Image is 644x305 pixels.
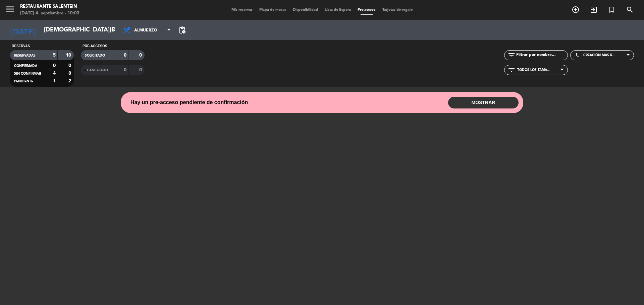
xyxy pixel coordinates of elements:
span: Disponibilidad [289,8,321,12]
strong: 0 [139,68,143,72]
span: pending_actions [178,26,186,34]
i: [DATE] [5,23,41,37]
span: Hay un pre-acceso pendiente de confirmación [130,98,248,107]
span: Mis reservas [228,8,256,12]
span: Mapa de mesas [256,8,289,12]
strong: 1 [53,79,56,83]
label: Reservas [12,44,30,49]
strong: 0 [124,53,126,58]
button: menu [5,4,15,16]
span: Cancelado [87,69,108,72]
i: menu [5,4,15,14]
button: MOSTRAR [448,97,519,108]
span: Creación más reciente [583,53,617,57]
strong: 10 [66,53,72,58]
span: Todos los tamaños [517,68,551,72]
strong: 0 [68,63,72,68]
strong: 8 [68,71,72,76]
div: Restaurante Salentein [20,3,79,10]
strong: 0 [124,68,126,72]
filter-checkbox: EARLY_ACCESS_REQUESTED [81,50,145,60]
span: Solicitado [85,54,105,57]
strong: 5 [53,53,56,58]
span: Tarjetas de regalo [379,8,416,12]
span: CONFIRMADA [14,64,37,68]
input: Filtrar por nombre... [516,52,568,59]
i: add_circle_outline [572,6,580,14]
span: Pendiente [14,80,33,83]
i: arrow_drop_down [109,26,117,34]
strong: 2 [68,79,72,83]
strong: 0 [139,53,143,58]
i: turned_in_not [608,6,616,14]
span: Lista de Espera [321,8,354,12]
strong: 0 [53,63,56,68]
i: exit_to_app [590,6,598,14]
span: RESERVADAS [14,54,36,57]
span: Pre-acceso [354,8,379,12]
i: search [626,6,634,14]
div: [DATE] 4. septiembre - 10:03 [20,10,79,17]
span: Almuerzo [134,24,166,37]
i: filter_list [507,51,516,59]
strong: 4 [53,71,56,76]
span: SIN CONFIRMAR [14,72,41,75]
label: Pre-accesos [83,44,107,49]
